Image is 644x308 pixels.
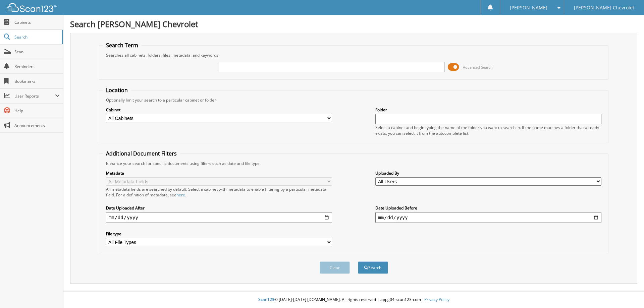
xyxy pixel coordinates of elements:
[106,107,332,113] label: Cabinet
[375,107,601,113] label: Folder
[106,170,332,176] label: Metadata
[103,97,605,103] div: Optionally limit your search to a particular cabinet or folder
[103,150,180,157] legend: Additional Document Filters
[103,52,605,58] div: Searches all cabinets, folders, files, metadata, and keywords
[14,64,60,69] span: Reminders
[14,93,55,99] span: User Reports
[14,78,60,84] span: Bookmarks
[610,276,644,308] iframe: Chat Widget
[103,161,605,166] div: Enhance your search for specific documents using filters such as date and file type.
[258,297,274,302] span: Scan123
[375,170,601,176] label: Uploaded By
[103,86,131,94] legend: Location
[106,231,332,237] label: File type
[7,3,57,12] img: scan123-logo-white.svg
[14,108,60,114] span: Help
[424,297,449,302] a: Privacy Policy
[14,123,60,128] span: Announcements
[14,49,60,55] span: Scan
[463,65,493,70] span: Advanced Search
[103,42,142,49] legend: Search Term
[14,19,60,25] span: Cabinets
[375,125,601,136] div: Select a cabinet and begin typing the name of the folder you want to search in. If the name match...
[510,6,547,10] span: [PERSON_NAME]
[63,292,644,308] div: © [DATE]-[DATE] [DOMAIN_NAME]. All rights reserved | appg04-scan123-com |
[574,6,634,10] span: [PERSON_NAME] Chevrolet
[320,261,350,274] button: Clear
[106,212,332,223] input: start
[14,34,59,40] span: Search
[375,212,601,223] input: end
[176,192,185,198] a: here
[70,18,637,29] h1: Search [PERSON_NAME] Chevrolet
[106,186,332,198] div: All metadata fields are searched by default. Select a cabinet with metadata to enable filtering b...
[375,205,601,211] label: Date Uploaded Before
[106,205,332,211] label: Date Uploaded After
[358,261,388,274] button: Search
